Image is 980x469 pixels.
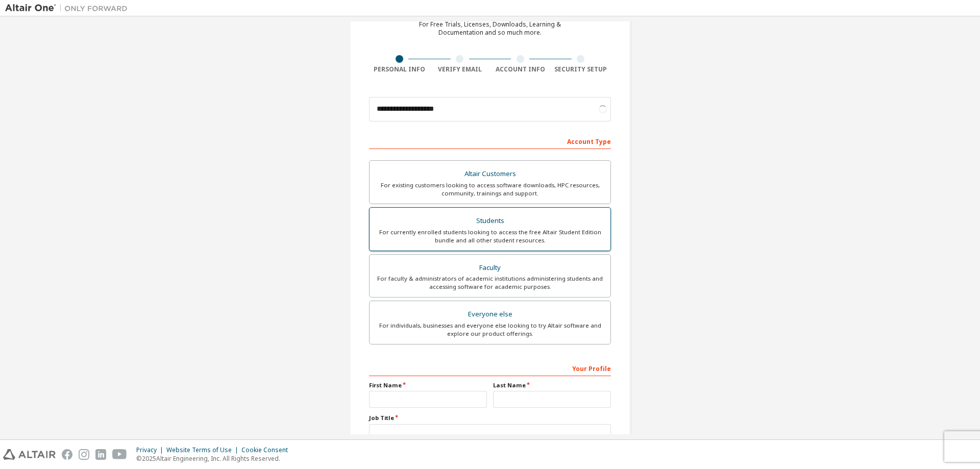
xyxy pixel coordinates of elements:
p: © 2025 Altair Engineering, Inc. All Rights Reserved. [136,454,294,463]
div: Account Info [490,65,551,73]
label: First Name [369,381,487,389]
div: Everyone else [376,307,604,322]
div: For Free Trials, Licenses, Downloads, Learning & Documentation and so much more. [419,20,561,37]
div: Cookie Consent [241,446,294,454]
label: Last Name [493,381,611,389]
img: youtube.svg [112,449,127,460]
label: Job Title [369,414,611,422]
div: Website Terms of Use [166,446,241,454]
div: For currently enrolled students looking to access the free Altair Student Edition bundle and all ... [376,228,604,244]
div: Altair Customers [376,167,604,181]
div: Account Type [369,133,611,149]
div: For individuals, businesses and everyone else looking to try Altair software and explore our prod... [376,322,604,338]
img: Altair One [5,3,133,13]
div: For faculty & administrators of academic institutions administering students and accessing softwa... [376,275,604,291]
div: Your Profile [369,360,611,376]
div: Students [376,214,604,228]
div: Personal Info [369,65,430,73]
div: Security Setup [551,65,611,73]
div: Verify Email [430,65,491,73]
img: altair_logo.svg [3,449,56,460]
div: Faculty [376,261,604,275]
div: For existing customers looking to access software downloads, HPC resources, community, trainings ... [376,181,604,198]
div: Privacy [136,446,166,454]
img: facebook.svg [62,449,72,460]
img: linkedin.svg [95,449,106,460]
img: instagram.svg [79,449,89,460]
